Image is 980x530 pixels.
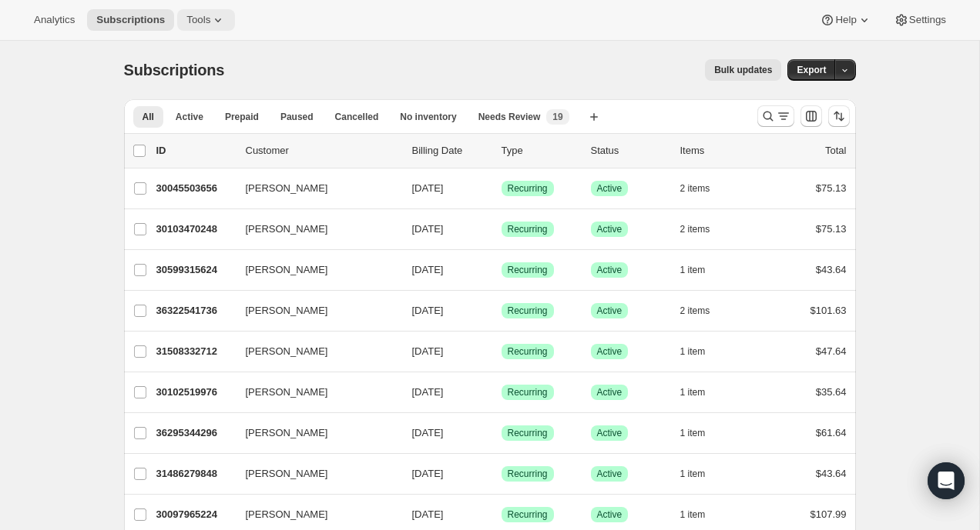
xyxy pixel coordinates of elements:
button: [PERSON_NAME] [237,502,391,527]
button: Subscriptions [87,9,174,31]
span: Help [835,14,856,26]
span: [PERSON_NAME] [246,344,328,359]
span: [DATE] [412,182,444,194]
span: [PERSON_NAME] [246,262,328,278]
span: 1 item [680,468,706,480]
button: [PERSON_NAME] [237,339,391,364]
button: Export [787,59,835,81]
span: 1 item [680,386,706,398]
span: Recurring [508,182,548,195]
span: Recurring [508,264,548,276]
p: Total [825,143,846,158]
span: [DATE] [412,508,444,520]
span: 2 items [680,305,710,317]
span: [PERSON_NAME] [246,466,328,482]
span: Settings [909,14,946,26]
div: 30599315624[PERSON_NAME][DATE]SuccessRecurringSuccessActive1 item$43.64 [156,259,847,281]
span: Needs Review [478,111,541,123]
span: $47.64 [816,345,847,357]
span: [DATE] [412,305,444,316]
button: [PERSON_NAME] [237,258,391,282]
span: Recurring [508,508,548,521]
span: Recurring [508,345,548,358]
span: [DATE] [412,345,444,357]
span: $43.64 [816,468,847,479]
span: Active [597,305,623,317]
button: [PERSON_NAME] [237,298,391,323]
div: IDCustomerBilling DateTypeStatusItemsTotal [156,143,847,158]
div: 30103470248[PERSON_NAME][DATE]SuccessRecurringSuccessActive2 items$75.13 [156,218,847,240]
span: Bulk updates [714,64,772,76]
div: 36295344296[PERSON_NAME][DATE]SuccessRecurringSuccessActive1 item$61.64 [156,422,847,444]
button: 1 item [680,382,723,403]
span: Analytics [34,14,75,26]
button: 2 items [680,218,727,240]
span: 1 item [680,264,706,276]
span: [DATE] [412,427,444,438]
span: $101.63 [811,305,847,316]
span: Active [597,223,623,235]
span: No inventory [400,111,456,123]
span: 1 item [680,345,706,358]
span: Active [597,468,623,480]
button: Tools [177,9,235,31]
p: 30102519976 [156,385,233,400]
p: 30103470248 [156,222,233,237]
div: Type [502,143,579,158]
span: $107.99 [811,508,847,520]
span: Cancelled [335,111,379,123]
span: $75.13 [816,182,847,194]
span: Recurring [508,386,548,398]
span: 1 item [680,508,706,521]
span: Recurring [508,223,548,235]
div: 36322541736[PERSON_NAME][DATE]SuccessRecurringSuccessActive2 items$101.63 [156,300,847,322]
span: [PERSON_NAME] [246,425,328,441]
span: 1 item [680,427,706,439]
span: Subscriptions [124,62,225,78]
span: All [143,111,154,123]
p: Status [591,143,668,158]
span: Active [176,111,203,123]
span: [DATE] [412,468,444,479]
span: [PERSON_NAME] [246,303,328,318]
span: $35.64 [816,386,847,398]
span: Active [597,508,623,521]
p: Customer [246,143,400,158]
span: [PERSON_NAME] [246,181,328,196]
span: [DATE] [412,264,444,275]
button: [PERSON_NAME] [237,176,391,201]
p: Billing Date [412,143,489,158]
button: 1 item [680,341,723,362]
p: 30599315624 [156,262,233,278]
p: ID [156,143,233,158]
span: [PERSON_NAME] [246,222,328,237]
button: Sort the results [828,105,850,127]
p: 30045503656 [156,181,233,196]
span: Export [797,64,826,76]
span: [DATE] [412,386,444,398]
button: Settings [884,9,955,31]
div: Open Intercom Messenger [928,462,965,499]
span: Active [597,345,623,358]
span: $75.13 [816,223,847,235]
button: [PERSON_NAME] [237,217,391,242]
span: Active [597,386,623,398]
span: [PERSON_NAME] [246,507,328,522]
div: 30045503656[PERSON_NAME][DATE]SuccessRecurringSuccessActive2 items$75.13 [156,178,847,199]
span: Subscriptions [96,14,165,26]
span: Prepaid [225,111,259,123]
span: 19 [552,111,562,123]
div: Items [680,143,757,158]
span: [PERSON_NAME] [246,385,328,400]
span: $43.64 [816,264,847,275]
button: Create new view [582,106,606,128]
span: Active [597,427,623,439]
button: Help [811,9,881,31]
button: [PERSON_NAME] [237,462,391,486]
span: Paused [280,111,314,123]
span: [DATE] [412,223,444,235]
span: Active [597,182,623,195]
span: Active [597,264,623,276]
div: 30097965224[PERSON_NAME][DATE]SuccessRecurringSuccessActive1 item$107.99 [156,504,847,525]
button: 1 item [680,422,723,444]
